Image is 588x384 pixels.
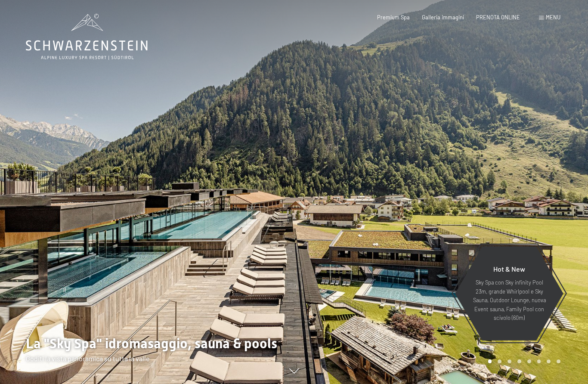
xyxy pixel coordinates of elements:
[493,265,525,273] span: Hot & New
[537,359,541,363] div: Carousel Page 6
[517,359,521,363] div: Carousel Page 4
[476,14,520,21] a: PRENOTA ONLINE
[546,14,560,21] span: Menu
[472,278,547,322] p: Sky Spa con Sky infinity Pool 23m, grande Whirlpool e Sky Sauna, Outdoor Lounge, nuova Event saun...
[485,359,560,363] div: Carousel Pagination
[547,359,551,363] div: Carousel Page 7
[527,359,531,363] div: Carousel Page 5
[557,359,560,363] div: Carousel Page 8
[455,246,564,341] a: Hot & New Sky Spa con Sky infinity Pool 23m, grande Whirlpool e Sky Sauna, Outdoor Lounge, nuova ...
[422,14,464,21] a: Galleria immagini
[377,14,410,21] a: Premium Spa
[508,359,511,363] div: Carousel Page 3
[498,359,501,363] div: Carousel Page 2
[488,359,492,363] div: Carousel Page 1 (Current Slide)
